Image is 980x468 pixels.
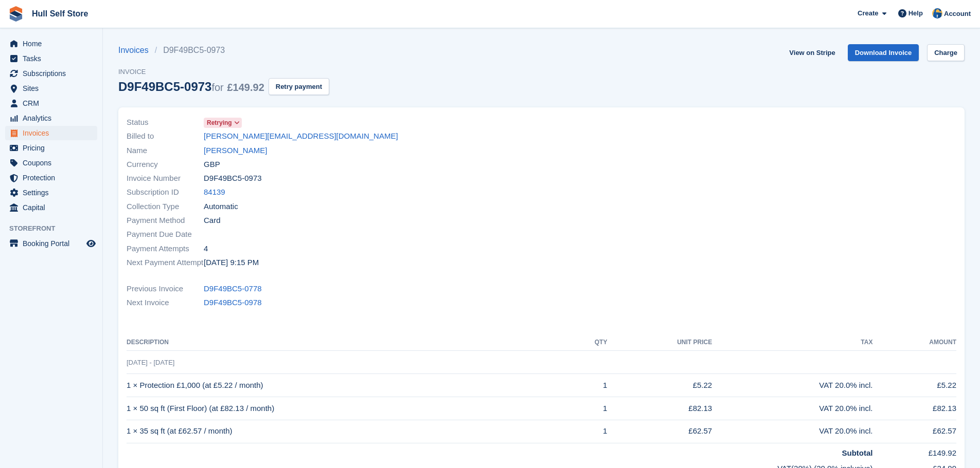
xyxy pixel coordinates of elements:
[127,397,569,420] td: 1 × 50 sq ft (First Floor) (at £82.13 / month)
[85,237,97,250] a: Preview store
[712,334,872,351] th: Tax
[127,215,204,227] span: Payment Method
[23,171,84,185] span: Protection
[5,66,97,81] a: menu
[5,51,97,66] a: menu
[872,374,956,397] td: £5.22
[932,8,942,18] img: Hull Self Store
[607,420,712,443] td: £62.57
[127,420,569,443] td: 1 × 35 sq ft (at £62.57 / month)
[127,243,204,255] span: Payment Attempts
[23,96,84,110] span: CRM
[23,236,84,251] span: Booking Portal
[204,297,262,309] a: D9F49BC5-0978
[5,236,97,251] a: menu
[204,257,259,269] time: 2025-10-07 20:15:53 UTC
[118,80,264,93] div: D9F49BC5-0973
[23,66,84,81] span: Subscriptions
[5,96,97,110] a: menu
[8,6,24,22] img: stora-icon-8386f47178a22dfd0bd8f6a31ec36ba5ce8667c1dd55bd0f319d3a0aa187defe.svg
[207,118,232,127] span: Retrying
[127,201,204,213] span: Collection Type
[23,51,84,66] span: Tasks
[23,81,84,96] span: Sites
[204,201,238,213] span: Automatic
[607,334,712,351] th: Unit Price
[127,173,204,184] span: Invoice Number
[204,145,267,157] a: [PERSON_NAME]
[269,78,329,95] button: Retry payment
[118,44,155,57] a: Invoices
[227,82,264,93] span: £149.92
[5,156,97,170] a: menu
[204,215,221,227] span: Card
[712,380,872,391] div: VAT 20.0% incl.
[5,81,97,96] a: menu
[211,82,223,93] span: for
[5,36,97,51] a: menu
[118,67,329,77] span: Invoice
[607,397,712,420] td: £82.13
[127,117,204,128] span: Status
[872,420,956,443] td: £62.57
[23,126,84,140] span: Invoices
[23,36,84,51] span: Home
[872,443,956,459] td: £149.92
[908,8,923,18] span: Help
[569,374,608,397] td: 1
[23,156,84,170] span: Coupons
[127,297,204,309] span: Next Invoice
[204,173,262,184] span: D9F49BC5-0973
[127,159,204,171] span: Currency
[872,334,956,351] th: Amount
[569,420,608,443] td: 1
[23,185,84,200] span: Settings
[785,44,839,61] a: View on Stripe
[204,159,220,171] span: GBP
[858,8,878,18] span: Create
[127,374,569,397] td: 1 × Protection £1,000 (at £5.22 / month)
[204,186,225,198] a: 84139
[23,111,84,125] span: Analytics
[5,171,97,185] a: menu
[5,141,97,155] a: menu
[5,111,97,125] a: menu
[927,44,965,61] a: Charge
[569,334,608,351] th: QTY
[944,9,971,19] span: Account
[5,185,97,200] a: menu
[127,229,204,240] span: Payment Due Date
[204,243,208,255] span: 4
[23,141,84,155] span: Pricing
[127,257,204,269] span: Next Payment Attempt
[204,283,262,295] a: D9F49BC5-0778
[127,130,204,142] span: Billed to
[848,44,919,61] a: Download Invoice
[127,145,204,157] span: Name
[127,186,204,198] span: Subscription ID
[607,374,712,397] td: £5.22
[569,397,608,420] td: 1
[127,334,569,351] th: Description
[118,44,329,57] nav: breadcrumbs
[5,126,97,140] a: menu
[872,397,956,420] td: £82.13
[204,130,398,142] a: [PERSON_NAME][EMAIL_ADDRESS][DOMAIN_NAME]
[5,200,97,215] a: menu
[23,200,84,215] span: Capital
[712,425,872,437] div: VAT 20.0% incl.
[127,283,204,295] span: Previous Invoice
[204,117,242,128] a: Retrying
[842,448,872,457] strong: Subtotal
[712,403,872,415] div: VAT 20.0% incl.
[127,359,174,366] span: [DATE] - [DATE]
[9,223,102,234] span: Storefront
[28,5,92,22] a: Hull Self Store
